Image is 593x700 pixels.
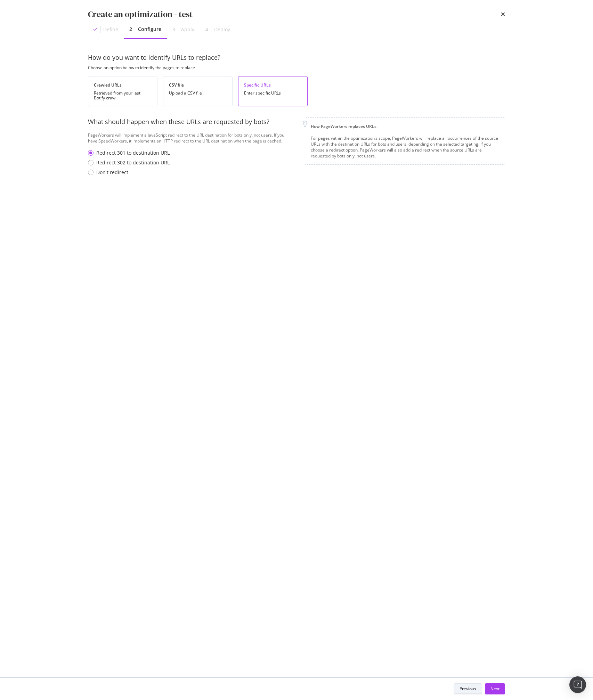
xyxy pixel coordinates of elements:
button: Previous [454,683,482,694]
div: Redirect 301 to destination URL [88,149,294,156]
div: PageWorkers will implement a JavaScript redirect to the URL destination for bots only, not users.... [88,132,294,144]
button: Next [485,683,505,694]
div: Configure [138,26,161,33]
div: 3 [172,26,175,33]
div: Previous [460,686,476,692]
div: Define [103,26,118,33]
div: Upload a CSV file [169,91,227,96]
div: Open Intercom Messenger [569,676,586,693]
div: How do you want to identify URLs to replace? [88,53,505,62]
div: Crawled URLs [94,82,152,88]
div: 2 [129,26,132,33]
div: Choose an option below to identify the pages to replace [88,65,505,71]
div: 4 [205,26,208,33]
div: Retrieved from your last Botify crawl [94,91,152,100]
div: CSV file [169,82,227,88]
div: Don't redirect [88,169,294,176]
div: Redirect 302 to destination URL [88,159,294,166]
div: Deploy [214,26,230,33]
div: Redirect 302 to destination URL [96,159,170,166]
div: Enter specific URLs [244,91,302,96]
div: How PageWorkers replaces URLs [311,123,499,129]
div: Specific URLs [244,82,302,88]
div: For pages within the optimization’s scope, PageWorkers will replace all occurrences of the source... [311,135,499,159]
div: What should happen when these URLs are requested by bots? [88,117,294,127]
div: times [501,8,505,20]
div: Redirect 301 to destination URL [96,149,170,156]
div: Next [490,686,499,692]
div: Apply [181,26,194,33]
div: Create an optimization - test [88,8,193,20]
div: Don't redirect [96,169,128,176]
